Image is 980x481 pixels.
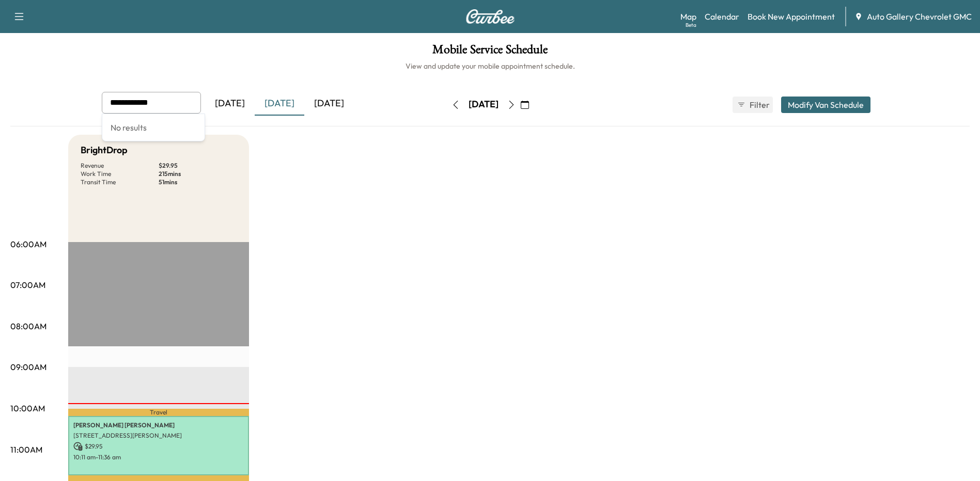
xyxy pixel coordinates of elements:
p: 06:00AM [10,238,46,250]
div: Beta [686,21,696,29]
div: [DATE] [205,92,255,116]
p: $ 29.95 [159,162,237,170]
p: [STREET_ADDRESS][PERSON_NAME] [73,431,244,440]
button: Filter [733,97,773,113]
a: Book New Appointment [748,10,835,23]
img: Curbee Logo [465,9,515,24]
a: MapBeta [680,10,696,23]
span: Auto Gallery Chevrolet GMC [867,10,972,23]
h6: View and update your mobile appointment schedule. [10,61,970,71]
h1: Mobile Service Schedule [10,43,970,61]
p: 10:11 am - 11:36 am [73,453,244,461]
p: 07:00AM [10,279,45,291]
button: Modify Van Schedule [781,97,870,113]
p: 215 mins [159,170,237,178]
p: 08:00AM [10,320,46,332]
p: 11:00AM [10,443,42,456]
div: [DATE] [304,92,354,116]
p: 51 mins [159,178,237,186]
p: Work Time [81,170,159,178]
div: [DATE] [469,98,499,111]
p: Transit Time [81,178,159,186]
p: 10:00AM [10,402,45,414]
h5: BrightDrop [81,143,128,157]
p: Travel [68,409,249,416]
span: Filter [750,99,768,111]
p: Revenue [81,162,159,170]
div: No results [102,114,205,141]
p: 09:00AM [10,361,46,373]
p: $ 29.95 [73,442,244,451]
div: [DATE] [255,92,304,116]
p: [PERSON_NAME] [PERSON_NAME] [73,421,244,429]
a: Calendar [705,10,739,23]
